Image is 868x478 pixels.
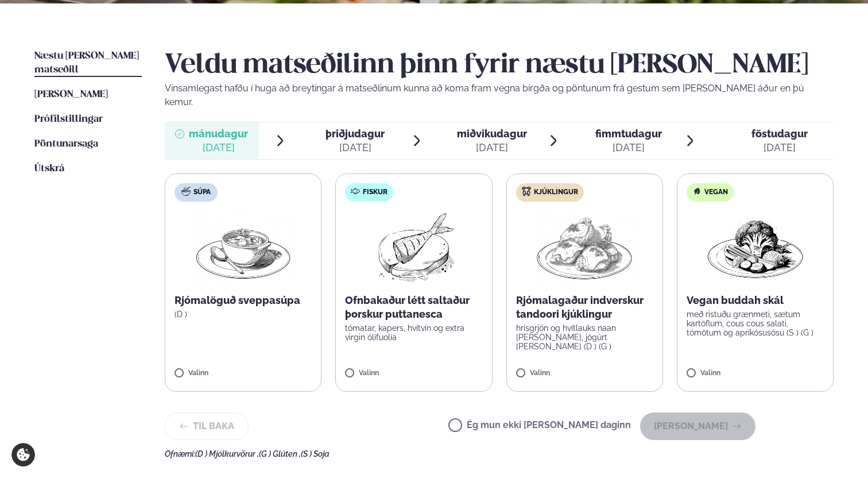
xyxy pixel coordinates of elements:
[165,82,834,109] p: Vinsamlegast hafðu í huga að breytingar á matseðlinum kunna að koma fram vegna birgða og pöntunum...
[363,188,387,197] span: Fiskur
[345,294,482,321] p: Ofnbakaður létt saltaður þorskur puttanesca
[34,164,64,174] span: Útskrá
[751,128,808,140] span: föstudagur
[516,323,653,351] p: hrísgrjón og hvítlauks naan [PERSON_NAME], jógúrt [PERSON_NAME] (D ) (G )
[692,187,702,196] img: Vegan.svg
[193,188,211,197] span: Súpa
[34,90,108,99] span: [PERSON_NAME]
[363,211,465,284] img: Fish.png
[34,139,98,149] span: Pöntunarsaga
[595,128,662,140] span: fimmtudagur
[34,51,139,75] span: Næstu [PERSON_NAME] matseðill
[175,294,312,307] p: Rjómalöguð sveppasúpa
[351,187,360,196] img: fish.svg
[165,49,834,82] h2: Veldu matseðilinn þinn fyrir næstu [PERSON_NAME]
[595,141,662,155] div: [DATE]
[34,113,103,126] a: Prófílstillingar
[11,443,35,467] a: Cookie settings
[34,162,64,176] a: Útskrá
[345,323,482,342] p: tómatar, kapers, hvítvín og extra virgin ólífuolía
[704,188,728,197] span: Vegan
[189,141,248,155] div: [DATE]
[175,310,312,319] p: (D )
[534,188,578,197] span: Kjúklingur
[34,137,98,151] a: Pöntunarsaga
[34,88,108,102] a: [PERSON_NAME]
[516,294,653,321] p: Rjómalagaður indverskur tandoori kjúklingur
[687,310,824,337] p: með ristuðu grænmeti, sætum kartöflum, cous cous salati, tómötum og apríkósusósu (S ) (G )
[195,449,259,458] span: (D ) Mjólkurvörur ,
[457,141,527,155] div: [DATE]
[522,187,531,196] img: chicken.svg
[640,413,755,440] button: [PERSON_NAME]
[534,211,635,284] img: Chicken-thighs.png
[301,449,330,458] span: (S ) Soja
[751,141,808,155] div: [DATE]
[34,114,103,124] span: Prófílstillingar
[687,294,824,307] p: Vegan buddah skál
[165,449,834,458] div: Ofnæmi:
[34,49,142,77] a: Næstu [PERSON_NAME] matseðill
[181,187,191,196] img: soup.svg
[259,449,301,458] span: (G ) Glúten ,
[325,128,385,140] span: þriðjudagur
[457,128,527,140] span: miðvikudagur
[165,413,249,440] button: Til baka
[189,128,248,140] span: mánudagur
[705,211,806,284] img: Vegan.png
[325,141,385,155] div: [DATE]
[193,211,294,284] img: Soup.png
